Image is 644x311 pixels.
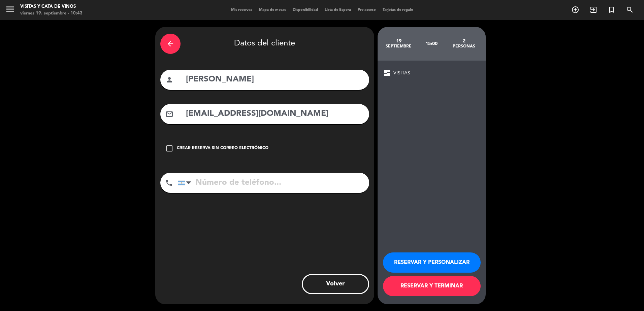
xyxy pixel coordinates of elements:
div: Crear reserva sin correo electrónico [177,145,268,152]
div: Datos del cliente [160,32,369,56]
div: 2 [448,38,480,44]
span: Lista de Espera [321,8,354,12]
i: person [165,76,173,84]
div: 15:00 [415,32,448,56]
div: 19 [383,38,415,44]
i: search [626,6,634,14]
div: personas [448,44,480,49]
input: Número de teléfono... [178,173,369,193]
span: VISITAS [393,69,410,77]
i: phone [165,179,173,187]
span: Disponibilidad [289,8,321,12]
i: check_box_outline_blank [165,144,173,152]
i: arrow_back [166,40,174,48]
span: dashboard [383,69,391,77]
input: Nombre del cliente [185,73,364,87]
button: Volver [302,274,369,294]
span: Mis reservas [228,8,256,12]
span: Pre-acceso [354,8,379,12]
div: Argentina: +54 [178,173,194,193]
span: Mapa de mesas [256,8,289,12]
div: Visitas y Cata de Vinos [20,3,83,10]
span: Tarjetas de regalo [379,8,417,12]
i: add_circle_outline [571,6,579,14]
i: turned_in_not [608,6,616,14]
button: RESERVAR Y TERMINAR [383,276,481,296]
div: septiembre [383,44,415,49]
i: mail_outline [165,110,173,118]
input: Email del cliente [185,107,364,121]
i: exit_to_app [589,6,598,14]
div: viernes 19. septiembre - 10:43 [20,10,83,17]
button: menu [5,4,15,16]
button: RESERVAR Y PERSONALIZAR [383,252,481,273]
i: menu [5,4,15,14]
